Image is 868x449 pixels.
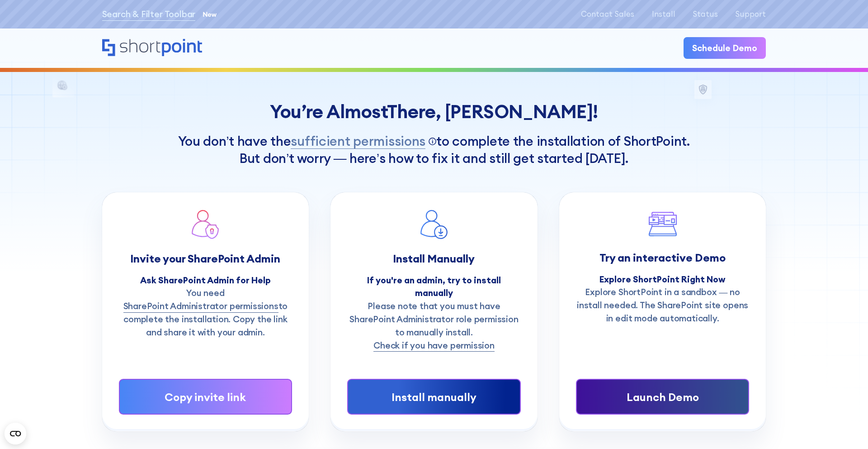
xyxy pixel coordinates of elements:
[137,389,274,405] div: Copy invite link
[102,8,196,21] a: Search & Filter Toolbar
[652,10,675,19] a: Install
[735,10,766,19] a: Support
[393,252,475,265] strong: Install Manually
[373,339,495,352] a: Check if you have permission
[130,252,280,265] strong: Invite your SharePoint Admin
[366,389,503,405] div: Install manually
[693,10,718,19] a: Status
[599,274,726,285] strong: Explore ShortPoint Right Now
[102,131,766,167] h1: You don’t have the to complete the installation of ShortPoint. But don’t worry — here’s how to fi...
[594,389,731,405] div: Launch Demo
[347,379,521,414] a: Install manually
[5,423,26,444] button: Open CMP widget
[692,42,757,55] div: Schedule Demo
[684,37,766,59] a: Schedule Demo
[367,275,501,299] strong: If you're an admin, try to install manually
[140,275,271,286] strong: Ask SharePoint Admin for Help
[119,379,292,414] a: Copy invite link
[119,287,292,339] p: You need to complete the installation. Copy the link and share it with your admin.
[823,406,868,449] iframe: Chat Widget
[102,101,766,122] div: You’re Almost !
[123,300,278,313] a: SharePoint Administrator permissions
[347,300,521,352] p: Please note that you must have SharePoint Administrator role permission to manually install.
[576,379,750,414] a: Launch Demo
[599,251,726,264] strong: Try an interactive Demo
[581,10,634,19] a: Contact Sales
[291,131,425,151] span: sufficient permissions
[576,286,750,325] p: Explore ShortPoint in a sandbox — no install needed. The SharePoint site opens in edit mode autom...
[387,100,593,123] span: There, [PERSON_NAME]
[102,39,203,58] a: Home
